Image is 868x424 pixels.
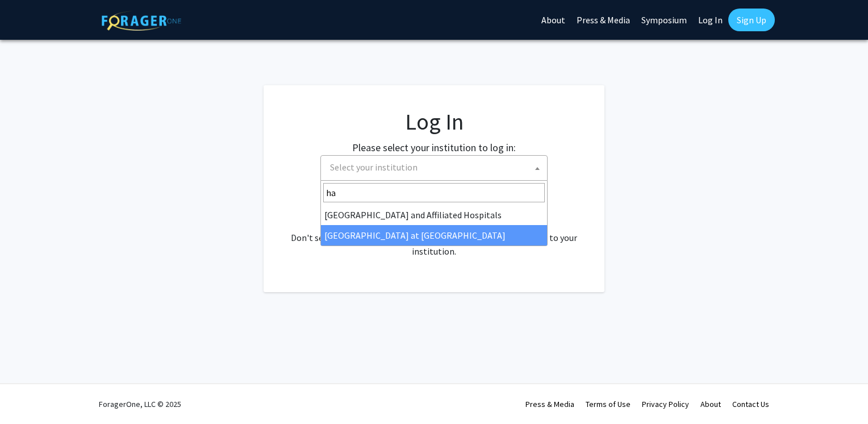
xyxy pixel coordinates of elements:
[286,108,582,135] h1: Log In
[330,161,418,173] span: Select your institution
[642,399,689,409] a: Privacy Policy
[102,11,181,31] img: ForagerOne Logo
[525,399,574,409] a: Press & Media
[286,203,582,258] div: No account? . Don't see your institution? about bringing ForagerOne to your institution.
[586,399,631,409] a: Terms of Use
[99,384,181,424] div: ForagerOne, LLC © 2025
[700,399,721,409] a: About
[321,205,547,225] li: [GEOGRAPHIC_DATA] and Affiliated Hospitals
[325,156,547,179] span: Select your institution
[732,399,769,409] a: Contact Us
[728,9,775,31] a: Sign Up
[352,140,516,155] label: Please select your institution to log in:
[9,373,48,415] iframe: Chat
[320,155,548,181] span: Select your institution
[321,225,547,246] li: [GEOGRAPHIC_DATA] at [GEOGRAPHIC_DATA]
[323,183,545,202] input: Search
